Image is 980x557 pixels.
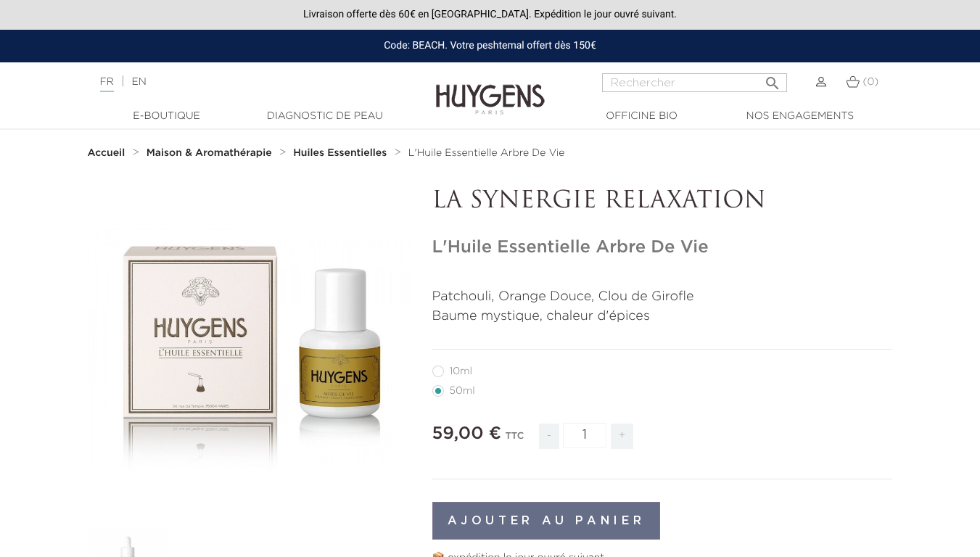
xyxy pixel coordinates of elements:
strong: Huiles Essentielles [293,148,387,158]
a: EN [131,77,146,87]
span: + [611,424,634,449]
span: (0) [862,77,878,87]
a: Officine Bio [569,109,715,124]
span: 59,00 € [432,425,502,442]
strong: Accueil [88,148,125,158]
a: Maison & Aromathérapie [147,147,276,159]
span: - [539,424,559,449]
a: Diagnostic de peau [252,109,398,124]
input: Quantité [563,423,606,448]
img: Huygens [436,61,545,117]
h1: L'Huile Essentielle Arbre De Vie [432,237,893,258]
span: L'Huile Essentielle Arbre De Vie [408,148,565,158]
a: FR [100,77,114,92]
button:  [759,69,786,88]
a: Huiles Essentielles [293,147,390,159]
input: Rechercher [602,73,787,92]
p: LA SYNERGIE RELAXATION [432,188,893,215]
button: Ajouter au panier [432,502,661,540]
i:  [764,70,781,88]
p: Patchouli, Orange Douce, Clou de Girofle [432,287,893,307]
label: 50ml [432,385,493,397]
a: E-Boutique [94,109,239,124]
a: Nos engagements [728,109,873,124]
strong: Maison & Aromathérapie [147,148,272,158]
p: Baume mystique, chaleur d'épices [432,307,893,326]
div: TTC [505,421,524,460]
a: Accueil [88,147,128,159]
a: L'Huile Essentielle Arbre De Vie [408,147,565,159]
label: 10ml [432,366,490,377]
div: | [93,73,398,91]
